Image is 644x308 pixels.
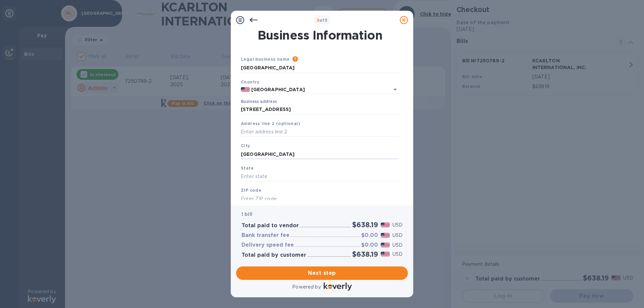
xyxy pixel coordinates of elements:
[381,223,390,227] img: USD
[317,18,319,23] span: 3
[392,251,402,258] p: USD
[236,266,408,280] button: Next step
[241,87,250,92] img: US
[241,252,306,258] h3: Total paid by customer
[381,243,390,247] img: USD
[324,283,352,291] img: Logo
[241,211,252,217] b: 1 bill
[317,18,328,23] b: of 3
[241,105,399,115] input: Enter address
[241,172,399,182] input: Enter state
[241,166,254,171] b: State
[392,222,402,229] p: USD
[381,252,390,256] img: USD
[241,57,290,62] b: Legal business name
[381,233,390,238] img: USD
[361,242,378,248] h3: $0.00
[392,232,402,239] p: USD
[241,269,402,277] span: Next step
[241,149,399,159] input: Enter city
[241,121,300,126] b: Address line 2 (optional)
[241,79,260,84] b: Country
[390,85,400,94] button: Open
[241,127,399,137] input: Enter address line 2
[241,63,399,73] input: Enter legal business name
[392,242,402,249] p: USD
[250,85,380,94] input: Select country
[239,28,400,42] h1: Business Information
[361,232,378,239] h3: $0.00
[352,221,378,229] h2: $638.19
[241,194,399,204] input: Enter ZIP code
[241,242,294,248] h3: Delivery speed fee
[241,232,289,239] h3: Bank transfer fee
[352,250,378,258] h2: $638.19
[241,223,299,229] h3: Total paid to vendor
[292,284,321,291] p: Powered by
[241,188,261,193] b: ZIP code
[241,143,250,148] b: City
[241,100,277,104] label: Business address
